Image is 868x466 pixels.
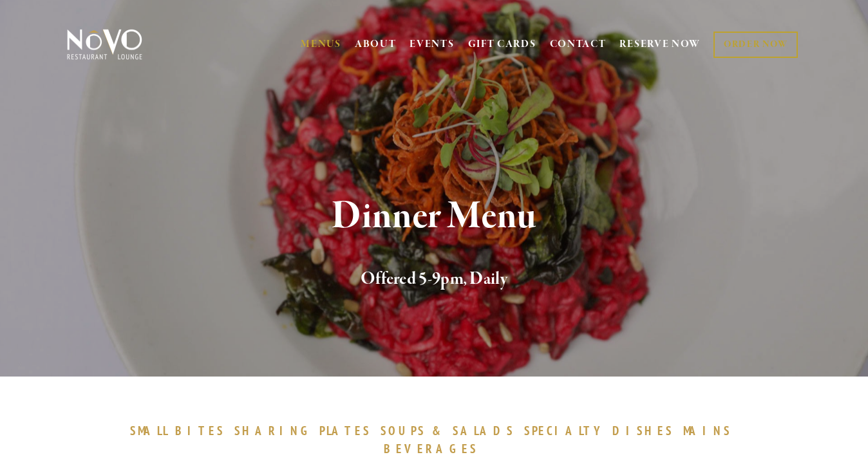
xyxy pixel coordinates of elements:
[713,32,798,58] a: ORDER NOW
[410,38,454,51] a: EVENTS
[683,423,738,438] a: MAINS
[234,423,377,438] a: SHARINGPLATES
[86,266,781,293] h2: Offered 5-9pm, Daily
[64,28,145,61] img: Novo Restaurant &amp; Lounge
[355,38,397,51] a: ABOUT
[130,423,231,438] a: SMALLBITES
[612,423,674,438] span: DISHES
[175,423,225,438] span: BITES
[384,441,484,456] a: BEVERAGES
[468,32,536,57] a: GIFT CARDS
[381,423,520,438] a: SOUPS&SALADS
[550,32,607,57] a: CONTACT
[384,441,478,456] span: BEVERAGES
[619,32,701,57] a: RESERVE NOW
[524,423,607,438] span: SPECIALTY
[683,423,731,438] span: MAINS
[432,423,446,438] span: &
[301,38,341,51] a: MENUS
[130,423,169,438] span: SMALL
[453,423,514,438] span: SALADS
[524,423,680,438] a: SPECIALTYDISHES
[86,196,781,238] h1: Dinner Menu
[234,423,313,438] span: SHARING
[319,423,372,438] span: PLATES
[381,423,426,438] span: SOUPS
